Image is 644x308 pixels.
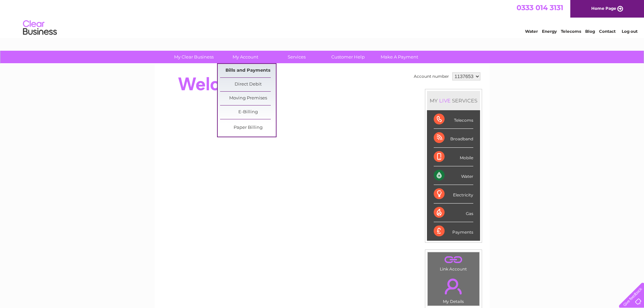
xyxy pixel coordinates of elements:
[427,273,480,306] td: My Details
[517,3,563,12] a: 0333 014 3131
[434,204,473,222] div: Gas
[220,121,276,135] a: Paper Billing
[23,18,57,38] img: logo.png
[320,51,376,63] a: Customer Help
[429,254,478,266] a: .
[166,51,222,63] a: My Clear Business
[220,64,276,77] a: Bills and Payments
[427,252,480,273] td: Link Account
[434,185,473,204] div: Electricity
[412,71,451,82] td: Account number
[163,4,482,33] div: Clear Business is a trading name of Verastar Limited (registered in [GEOGRAPHIC_DATA] No. 3667643...
[220,92,276,105] a: Moving Premises
[427,91,480,110] div: MY SERVICES
[434,129,473,147] div: Broadband
[220,78,276,91] a: Direct Debit
[561,29,581,34] a: Telecoms
[434,222,473,240] div: Payments
[542,29,557,34] a: Energy
[622,29,638,34] a: Log out
[434,148,473,166] div: Mobile
[220,105,276,119] a: E-Billing
[438,97,452,104] div: LIVE
[525,29,538,34] a: Water
[372,51,427,63] a: Make A Payment
[434,166,473,185] div: Water
[585,29,595,34] a: Blog
[429,275,478,298] a: .
[269,51,325,63] a: Services
[599,29,616,34] a: Contact
[434,110,473,129] div: Telecoms
[217,51,273,63] a: My Account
